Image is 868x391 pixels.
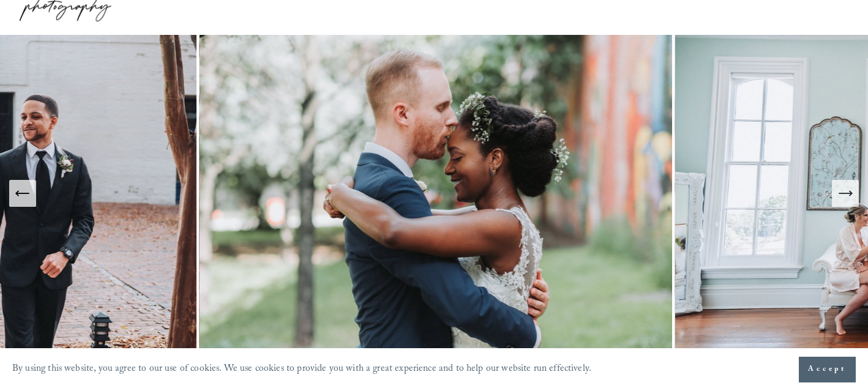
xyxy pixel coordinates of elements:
[832,180,859,207] button: Next Slide
[12,360,591,379] p: By using this website, you agree to our use of cookies. We use cookies to provide you with a grea...
[9,180,36,207] button: Previous Slide
[808,363,847,376] span: Accept
[200,35,675,352] img: Raleigh Wedding Photographer
[799,357,856,382] button: Accept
